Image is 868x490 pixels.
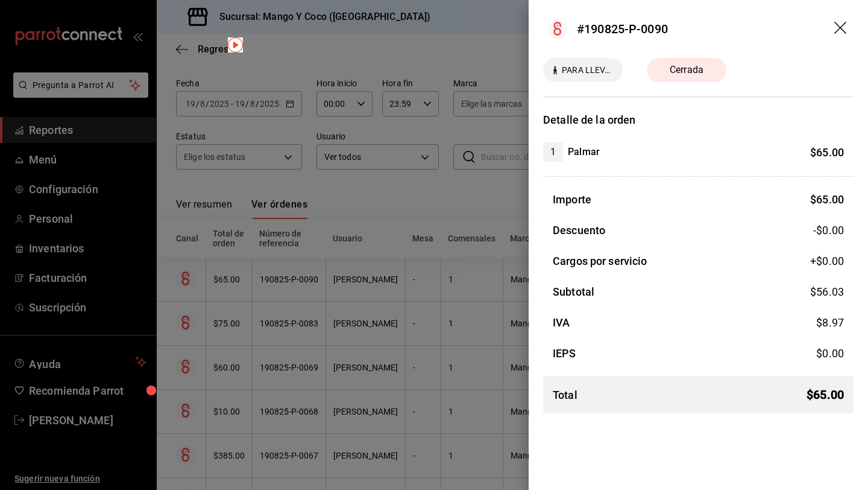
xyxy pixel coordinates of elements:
[553,222,605,238] h3: Descuento
[557,64,618,77] span: PARA LLEVAR
[553,345,576,361] h3: IEPS
[662,63,711,77] span: Cerrada
[810,253,844,269] span: +$ 0.00
[813,222,844,238] span: -$0.00
[816,347,844,360] span: $ 0.00
[228,37,243,52] img: Tooltip marker
[543,112,854,128] h3: Detalle de la orden
[816,316,844,329] span: $ 8.97
[807,386,844,404] span: $ 65.00
[810,146,844,159] span: $ 65.00
[577,20,668,38] div: #190825-P-0090
[543,145,563,159] span: 1
[553,284,594,300] h3: Subtotal
[834,22,849,36] button: drag
[810,285,844,298] span: $ 56.03
[810,193,844,206] span: $ 65.00
[553,387,577,403] h3: Total
[553,314,570,331] h3: IVA
[568,145,600,159] h4: Palmar
[553,253,647,269] h3: Cargos por servicio
[553,191,591,208] h3: Importe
